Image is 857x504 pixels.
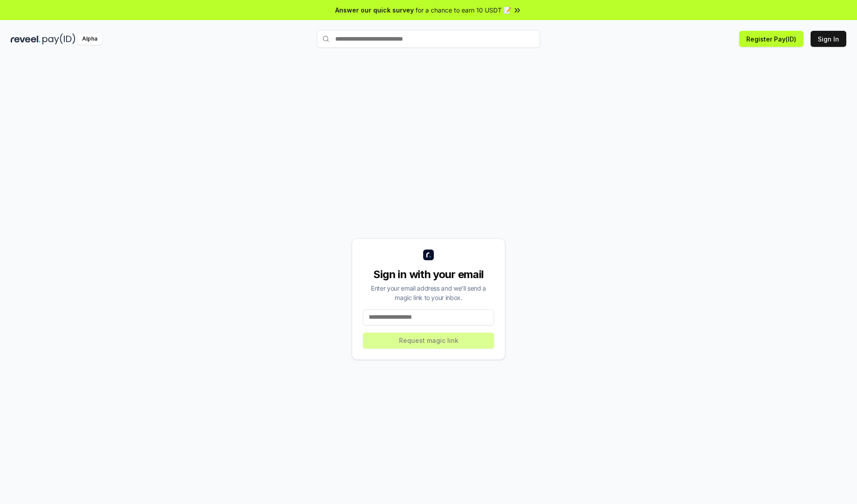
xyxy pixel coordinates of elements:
img: logo_small [423,250,434,260]
img: reveel_dark [11,33,41,45]
button: Register Pay(ID) [739,31,803,47]
div: Enter your email address and we’ll send a magic link to your inbox. [363,283,494,302]
div: Sign in with your email [363,267,494,282]
span: for a chance to earn 10 USDT 📝 [416,5,511,15]
button: Sign In [811,31,846,47]
span: Answer our quick survey [335,5,414,15]
img: pay_id [42,33,75,45]
div: Alpha [77,33,102,45]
